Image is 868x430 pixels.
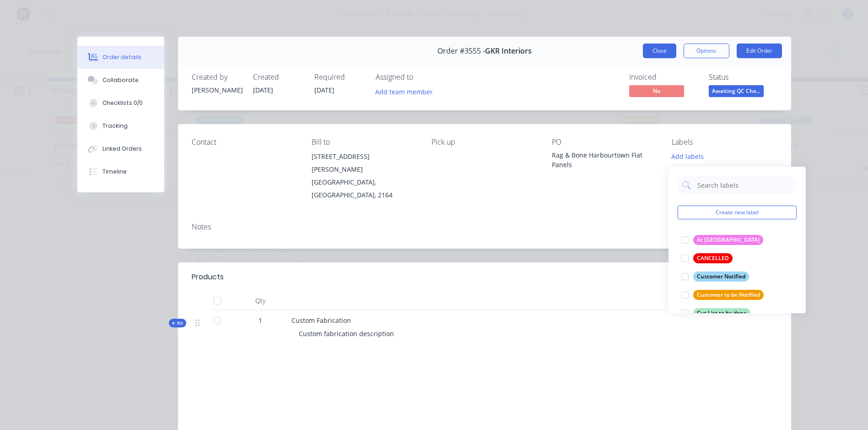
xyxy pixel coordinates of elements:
[253,86,273,94] span: [DATE]
[370,85,437,98] button: Add team member
[678,252,736,265] button: CANCELLED
[643,44,676,58] button: Close
[312,176,417,201] div: [GEOGRAPHIC_DATA], [GEOGRAPHIC_DATA], 2164
[312,150,417,201] div: [STREET_ADDRESS][PERSON_NAME][GEOGRAPHIC_DATA], [GEOGRAPHIC_DATA], 2164
[552,138,657,147] div: PO
[77,92,164,114] button: Checklists 0/0
[678,206,797,219] button: Create new label
[102,168,127,176] div: Timeline
[552,150,657,169] div: Rag & Bone Harbourtown Flat Panels
[709,73,777,82] div: Status
[696,176,792,194] input: Search labels
[629,85,684,97] span: No
[259,316,262,325] span: 1
[77,137,164,160] button: Linked Orders
[693,290,764,300] div: Customer to be Notified
[693,235,763,245] div: At [GEOGRAPHIC_DATA]
[312,138,417,147] div: Bill to
[253,73,303,82] div: Created
[314,73,365,82] div: Required
[233,292,288,310] div: Qty
[431,138,537,147] div: Pick up
[169,319,186,327] div: Kit
[709,85,764,99] button: Awaiting QC Che...
[485,47,532,55] span: GKR Interiors
[102,76,139,84] div: Collaborate
[709,85,764,97] span: Awaiting QC Che...
[678,307,754,320] button: Cut List to be done
[102,122,128,130] div: Tracking
[693,253,733,263] div: CANCELLED
[192,73,242,82] div: Created by
[684,44,729,58] button: Options
[102,99,143,107] div: Checklists 0/0
[678,270,753,283] button: Customer Notified
[672,138,777,147] div: Labels
[192,85,242,95] div: [PERSON_NAME]
[737,44,782,58] button: Edit Order
[376,73,467,82] div: Assigned to
[77,46,164,69] button: Order details
[667,150,709,163] button: Add labels
[437,47,485,55] span: Order #3555 -
[192,138,297,147] div: Contact
[77,160,164,183] button: Timeline
[77,69,164,92] button: Collaborate
[291,316,351,325] span: Custom Fabrication
[299,329,394,338] span: Custom fabrication description
[77,114,164,137] button: Tracking
[192,272,224,283] div: Products
[678,288,767,301] button: Customer to be Notified
[102,53,141,61] div: Order details
[678,234,767,246] button: At [GEOGRAPHIC_DATA]
[693,308,750,318] div: Cut List to be done
[314,86,334,94] span: [DATE]
[693,272,749,282] div: Customer Notified
[172,320,183,327] span: Kit
[629,73,698,82] div: Invoiced
[376,85,438,98] button: Add team member
[102,145,142,153] div: Linked Orders
[192,223,777,231] div: Notes
[312,150,417,176] div: [STREET_ADDRESS][PERSON_NAME]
